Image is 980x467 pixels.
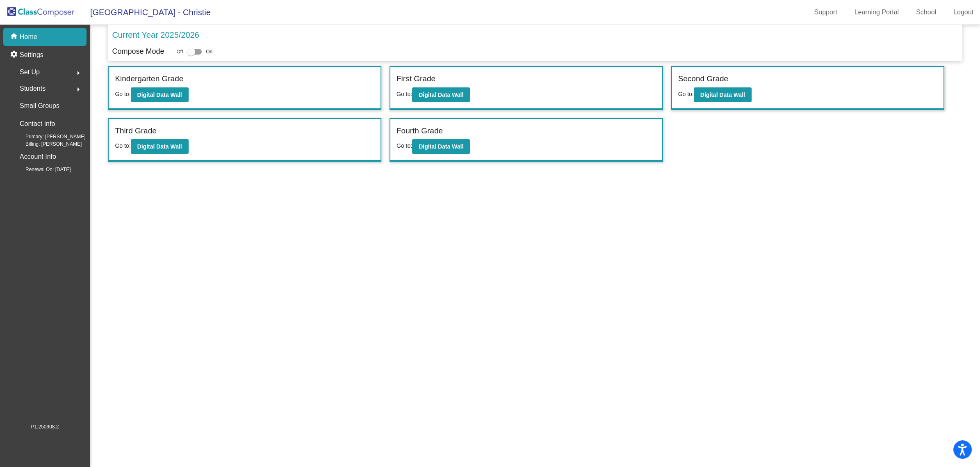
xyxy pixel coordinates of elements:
a: School [909,6,943,19]
p: Contact Info [20,118,55,130]
button: Digital Data Wall [694,87,752,102]
b: Digital Data Wall [137,92,182,98]
b: Digital Data Wall [419,92,463,98]
span: Go to: [115,91,130,97]
button: Digital Data Wall [131,87,189,102]
label: Fourth Grade [397,125,443,137]
span: Students [20,83,46,94]
button: Digital Data Wall [412,87,470,102]
span: [GEOGRAPHIC_DATA] - Christie [82,6,211,19]
p: Current Year 2025/2026 [112,29,199,41]
span: Set Up [20,66,40,78]
p: Home [20,32,37,42]
span: Primary: [PERSON_NAME] [12,133,86,140]
button: Digital Data Wall [412,139,470,154]
a: Learning Portal [848,6,906,19]
label: Kindergarten Grade [115,73,183,85]
p: Account Info [20,151,56,163]
b: Digital Data Wall [137,143,182,150]
a: Support [808,6,844,19]
label: First Grade [397,73,435,85]
mat-icon: settings [10,50,20,60]
mat-icon: arrow_right [73,85,83,94]
b: Digital Data Wall [700,92,745,98]
a: Logout [947,6,980,19]
span: Go to: [397,142,412,149]
span: Off [176,48,183,55]
span: Renewal On: [DATE] [12,166,71,173]
span: Go to: [678,91,694,97]
label: Third Grade [115,125,156,137]
label: Second Grade [678,73,729,85]
mat-icon: home [10,32,20,42]
p: Small Groups [20,100,59,112]
button: Digital Data Wall [131,139,189,154]
span: Go to: [397,91,412,97]
b: Digital Data Wall [419,143,463,150]
span: Go to: [115,142,130,149]
span: On [206,48,212,55]
p: Compose Mode [112,46,164,57]
mat-icon: arrow_right [73,68,83,78]
span: Billing: [PERSON_NAME] [12,140,82,148]
p: Settings [20,50,43,60]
